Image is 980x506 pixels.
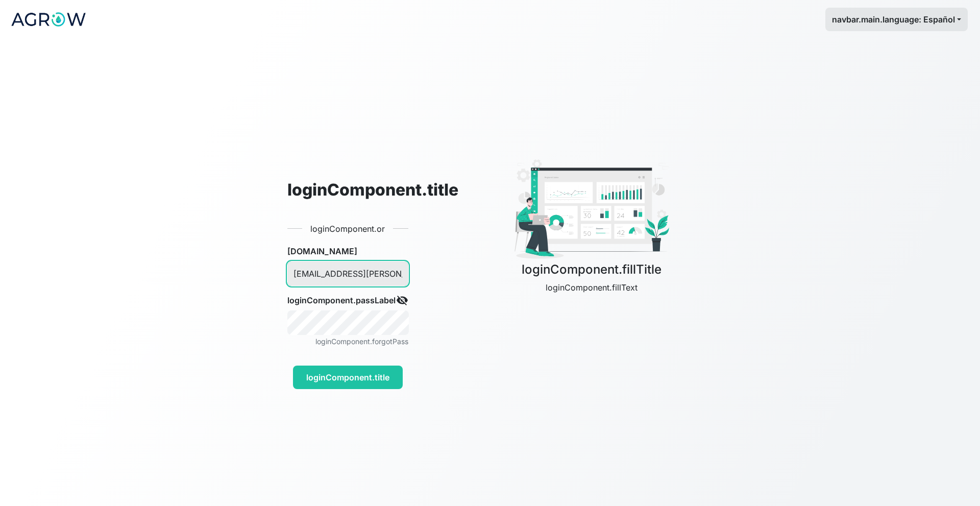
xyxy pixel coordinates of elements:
[293,366,403,389] button: loginComponent.title
[315,337,408,346] small: loginComponent.forgotPass
[396,294,408,306] span: visibility_off
[490,262,693,277] h4: loginComponent.fillTitle
[287,245,357,257] label: [DOMAIN_NAME]
[10,7,87,32] img: logo
[287,294,396,306] label: loginComponent.passLabel
[825,8,968,31] button: navbar.main.language: Español
[490,281,693,318] p: loginComponent.fillText
[287,180,409,200] h2: loginComponent.title
[310,223,385,235] p: loginComponent.or
[287,261,409,286] input: loginComponent.emailInput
